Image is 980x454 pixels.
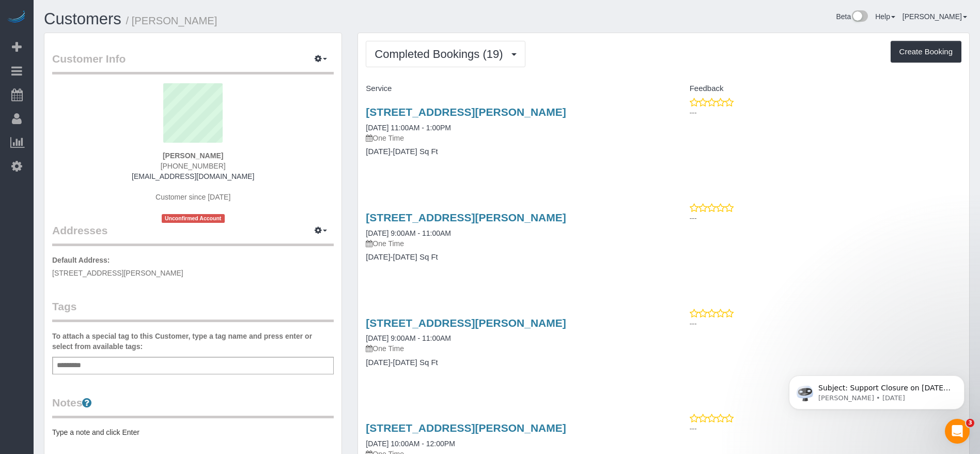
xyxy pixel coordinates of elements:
[690,423,961,434] p: ---
[44,10,121,28] a: Customers
[366,106,566,118] a: [STREET_ADDRESS][PERSON_NAME]
[903,12,967,21] a: [PERSON_NAME]
[155,193,230,201] span: Customer since [DATE]
[366,440,455,448] a: [DATE] 10:00AM - 12:00PM
[366,41,525,67] button: Completed Bookings (19)
[672,84,961,93] h4: Feedback
[366,317,566,329] a: [STREET_ADDRESS][PERSON_NAME]
[132,172,254,180] a: [EMAIL_ADDRESS][DOMAIN_NAME]
[366,147,656,156] h4: [DATE]-[DATE] Sq Ft
[366,422,566,434] a: [STREET_ADDRESS][PERSON_NAME]
[690,108,961,118] p: ---
[52,331,334,352] label: To attach a special tag to this Customer, type a tag name and press enter or select from availabl...
[851,10,868,24] img: New interface
[52,395,334,418] legend: Notes
[366,358,656,367] h4: [DATE]-[DATE] Sq Ft
[773,354,980,426] iframe: Intercom notifications message
[366,253,656,262] h4: [DATE]-[DATE] Sq Ft
[52,255,110,265] label: Default Address:
[366,133,656,143] p: One Time
[366,84,656,93] h4: Service
[366,238,656,249] p: One Time
[52,299,334,322] legend: Tags
[163,152,223,160] strong: [PERSON_NAME]
[690,213,961,223] p: ---
[875,12,895,21] a: Help
[366,229,451,237] a: [DATE] 9:00AM - 11:00AM
[52,427,334,437] pre: Type a note and click Enter
[945,419,970,444] iframe: Intercom live chat
[366,211,566,223] a: [STREET_ADDRESS][PERSON_NAME]
[690,319,961,329] p: ---
[891,41,961,63] button: Create Booking
[162,214,225,223] span: Unconfirmed Account
[6,10,27,25] img: Automaid Logo
[161,162,226,170] span: [PHONE_NUMBER]
[366,124,451,132] a: [DATE] 11:00AM - 1:00PM
[966,419,974,427] span: 3
[366,343,656,354] p: One Time
[836,12,868,21] a: Beta
[52,51,334,74] legend: Customer Info
[375,48,508,60] span: Completed Bookings (19)
[366,334,451,342] a: [DATE] 9:00AM - 11:00AM
[126,15,217,26] small: / [PERSON_NAME]
[52,269,183,277] span: [STREET_ADDRESS][PERSON_NAME]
